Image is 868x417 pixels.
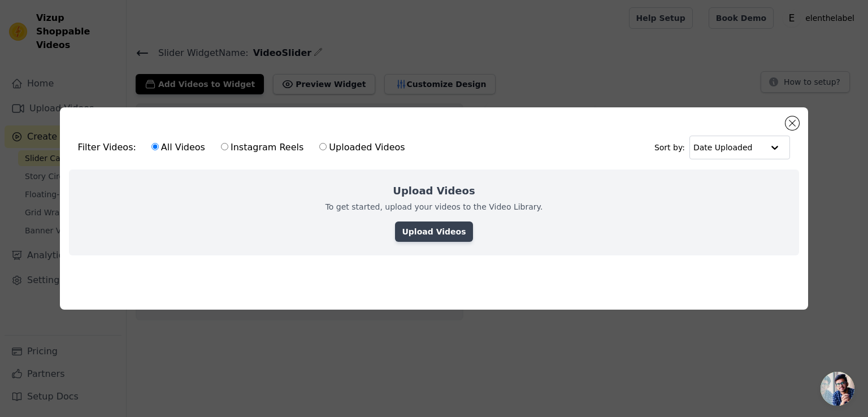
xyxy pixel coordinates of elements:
[325,201,543,212] p: To get started, upload your videos to the Video Library.
[220,140,304,155] label: Instagram Reels
[395,221,472,242] a: Upload Videos
[319,140,405,155] label: Uploaded Videos
[151,140,206,155] label: All Videos
[821,372,854,406] a: Open chat
[785,116,799,130] button: Close modal
[393,183,475,199] h2: Upload Videos
[78,134,411,160] div: Filter Videos:
[654,136,791,159] div: Sort by:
